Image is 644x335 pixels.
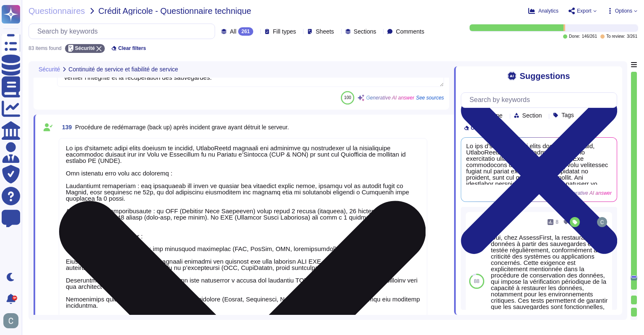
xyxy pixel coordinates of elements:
[577,8,592,13] span: Export
[615,8,632,13] span: Options
[627,34,637,39] span: 3 / 261
[528,8,558,14] button: Analytics
[68,66,178,72] span: Continuité de service et fiabilité de service
[118,46,146,51] span: Clear filters
[33,24,215,39] input: Search by keywords
[316,29,334,34] span: Sheets
[597,217,607,227] img: user
[569,34,580,39] span: Done:
[75,46,95,51] span: Sécurité
[3,313,18,328] img: user
[396,29,424,34] span: Comments
[273,29,296,34] span: Fill types
[344,95,351,100] span: 100
[29,46,62,51] div: 83 items found
[491,234,609,335] div: Oui, chez AssessFirst, la restauration des données à partir des sauvegardes est testée régulièrem...
[416,95,444,100] span: See sources
[538,8,558,13] span: Analytics
[582,34,597,39] span: 146 / 261
[12,296,17,301] div: 9+
[465,93,617,107] input: Search by keywords
[29,7,85,15] span: Questionnaires
[366,95,414,100] span: Generative AI answer
[354,29,377,34] span: Sections
[606,34,625,39] span: To review:
[99,7,252,15] span: Crédit Agricole - Questionnaire technique
[230,29,236,34] span: All
[39,66,60,72] span: Sécurité
[2,311,24,330] button: user
[59,124,72,130] span: 139
[75,124,289,131] span: Procédure de redémarrage (back up) après incident grave ayant détruit le serveur.
[474,279,479,284] span: 88
[238,27,253,36] div: 261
